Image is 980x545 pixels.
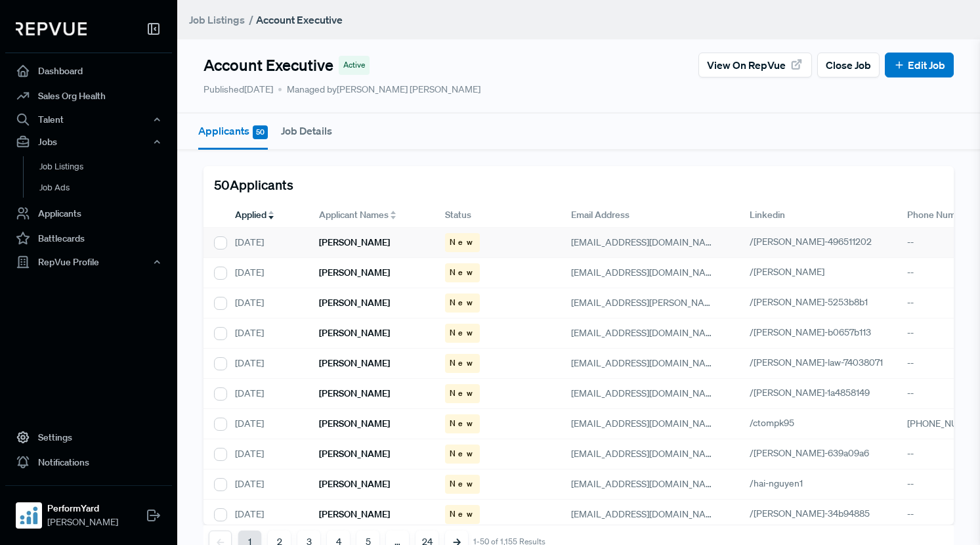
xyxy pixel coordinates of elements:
a: /[PERSON_NAME]-5253b8b1 [750,296,883,308]
a: /[PERSON_NAME]-b0657b113 [750,326,886,338]
span: /hai-nguyen1 [750,477,803,489]
div: Toggle SortBy [309,203,435,228]
h4: Account Executive [203,56,333,75]
div: [DATE] [224,349,309,379]
span: / [249,13,253,26]
a: Applicants [5,201,172,226]
span: /[PERSON_NAME]-639a09a6 [750,447,869,459]
a: Notifications [5,450,172,475]
span: New [450,357,475,369]
span: Close Job [826,57,871,73]
span: New [450,508,475,520]
a: /ctompk95 [750,417,809,429]
button: Talent [5,108,172,131]
a: Sales Org Health [5,83,172,108]
span: Email Address [571,208,629,222]
span: 50 [253,125,268,139]
h6: [PERSON_NAME] [319,448,390,460]
a: Job Listings [189,12,245,28]
div: Toggle SortBy [224,203,309,228]
a: Edit Job [893,57,945,73]
span: New [450,267,475,278]
a: Job Ads [23,177,190,198]
span: New [450,387,475,399]
h6: [PERSON_NAME] [319,388,390,399]
a: PerformYardPerformYard[PERSON_NAME] [5,485,172,534]
span: /[PERSON_NAME]-5253b8b1 [750,296,868,308]
span: [EMAIL_ADDRESS][DOMAIN_NAME] [571,478,721,490]
span: Linkedin [750,208,785,222]
a: /[PERSON_NAME]-34b94885 [750,508,885,519]
span: /[PERSON_NAME]-law-74038071 [750,357,883,368]
button: View on RepVue [698,53,812,77]
h5: 50 Applicants [214,177,293,192]
a: /[PERSON_NAME]-496511202 [750,236,887,248]
span: Active [343,59,365,71]
span: [EMAIL_ADDRESS][DOMAIN_NAME] [571,357,721,369]
span: New [450,478,475,490]
span: New [450,236,475,248]
span: /[PERSON_NAME]-496511202 [750,236,872,248]
h6: [PERSON_NAME] [319,358,390,369]
h6: [PERSON_NAME] [319,479,390,490]
span: [EMAIL_ADDRESS][DOMAIN_NAME] [571,327,721,339]
h6: [PERSON_NAME] [319,297,390,309]
span: /[PERSON_NAME] [750,266,824,278]
div: [DATE] [224,500,309,530]
span: [EMAIL_ADDRESS][DOMAIN_NAME] [571,508,721,520]
button: Job Details [281,114,332,148]
span: View on RepVue [707,57,786,73]
strong: Account Executive [256,13,343,26]
a: Dashboard [5,58,172,83]
span: Applicant Names [319,208,389,222]
div: [DATE] [224,258,309,288]
div: [DATE] [224,288,309,318]
span: [EMAIL_ADDRESS][PERSON_NAME][DOMAIN_NAME] [571,297,792,309]
span: [EMAIL_ADDRESS][DOMAIN_NAME] [571,267,721,278]
a: /hai-nguyen1 [750,477,818,489]
span: /[PERSON_NAME]-34b94885 [750,508,870,519]
a: Job Listings [23,156,190,177]
button: RepVue Profile [5,251,172,273]
span: New [450,418,475,429]
a: Battlecards [5,226,172,251]
span: [PERSON_NAME] [47,515,118,529]
div: [DATE] [224,318,309,349]
span: New [450,297,475,309]
h6: [PERSON_NAME] [319,328,390,339]
button: Close Job [817,53,880,77]
p: Published [DATE] [203,83,273,97]
div: [DATE] [224,469,309,500]
a: /[PERSON_NAME]-law-74038071 [750,357,898,368]
h6: [PERSON_NAME] [319,418,390,429]
img: PerformYard [18,505,39,526]
span: New [450,448,475,460]
span: Applied [235,208,266,222]
div: [DATE] [224,439,309,469]
h6: [PERSON_NAME] [319,237,390,248]
span: [EMAIL_ADDRESS][DOMAIN_NAME] [571,418,721,429]
span: [EMAIL_ADDRESS][DOMAIN_NAME] [571,387,721,399]
button: Jobs [5,131,172,153]
span: Managed by [PERSON_NAME] [PERSON_NAME] [278,83,480,97]
a: /[PERSON_NAME]-1a4858149 [750,387,885,399]
span: Status [445,208,471,222]
img: RepVue [16,22,87,35]
button: Applicants [198,114,268,150]
strong: PerformYard [47,502,118,515]
span: /ctompk95 [750,417,794,429]
div: [DATE] [224,228,309,258]
a: /[PERSON_NAME]-639a09a6 [750,447,884,459]
div: [DATE] [224,379,309,409]
a: Settings [5,425,172,450]
div: [DATE] [224,409,309,439]
button: Edit Job [885,53,954,77]
h6: [PERSON_NAME] [319,267,390,278]
span: /[PERSON_NAME]-1a4858149 [750,387,870,399]
a: /[PERSON_NAME] [750,266,840,278]
span: Phone Number [907,208,969,222]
